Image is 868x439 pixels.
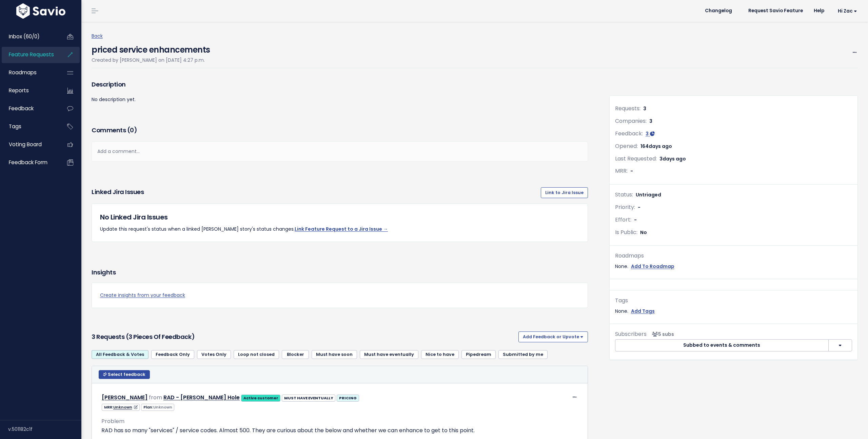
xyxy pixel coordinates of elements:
button: Select feedback [99,370,150,379]
a: 3 [646,130,655,137]
span: Is Public: [615,228,637,236]
a: Request Savio Feature [743,6,808,16]
span: Tags [9,123,21,130]
span: 3 [649,118,652,125]
a: Loop not closed [234,350,279,359]
p: RAD has so many "services" / service codes. Almost 500. They are curious about the below and whet... [101,426,578,435]
div: None. [615,262,852,271]
h3: Description [92,80,588,89]
a: Tags [2,119,56,134]
a: Submitted by me [498,350,548,359]
strong: PRICING [339,395,357,401]
div: Tags [615,296,852,306]
h3: Comments ( ) [92,126,588,135]
button: Add Feedback or Upvote [518,331,588,342]
span: - [638,204,640,211]
a: Nice to have [421,350,459,359]
a: Reports [2,83,56,98]
span: Last Requested: [615,155,657,163]
span: MRR: [615,167,628,175]
span: Created by [PERSON_NAME] on [DATE] 4:27 p.m. [92,57,205,63]
a: Help [808,6,830,16]
span: Roadmaps [9,69,37,76]
span: Reports [9,87,29,94]
span: Priority: [615,203,635,211]
a: Feedback Only [151,350,194,359]
span: Unknown [153,404,172,410]
span: from [149,394,162,401]
span: 3 [646,130,649,137]
h4: priced service enhancements [92,40,210,56]
span: Opened: [615,142,638,150]
span: Feature Requests [9,51,54,58]
a: Add To Roadmap [631,262,674,271]
img: logo-white.9d6f32f41409.svg [15,3,67,19]
span: Effort: [615,216,631,224]
a: Back [92,33,103,39]
a: Create insights from your feedback [100,291,579,300]
a: Hi Zac [830,6,863,16]
span: Voting Board [9,141,42,148]
span: Status: [615,191,633,198]
strong: Active customer [243,395,278,401]
span: MRR: [102,404,140,411]
p: No description yet. [92,95,588,104]
span: Hi Zac [838,8,857,14]
span: - [630,168,633,174]
h3: Insights [92,268,116,277]
a: Must have eventually [360,350,418,359]
span: Untriaged [636,191,661,198]
a: Blocker [282,350,309,359]
span: Feedback: [615,130,643,137]
a: Votes Only [197,350,231,359]
a: Inbox (60/0) [2,29,56,44]
strong: MUST HAVE EVENTUALLY [284,395,333,401]
div: v.501182c1f [8,420,81,438]
span: days ago [663,155,686,162]
h5: No Linked Jira Issues [100,212,579,222]
a: Voting Board [2,137,56,152]
span: Select feedback [108,371,145,377]
span: 0 [130,126,134,134]
a: Add Tags [631,307,655,316]
span: Inbox (60/0) [9,33,40,40]
a: Link to Jira Issue [541,187,588,198]
div: Roadmaps [615,251,852,261]
span: Feedback form [9,159,47,166]
span: days ago [649,143,672,150]
h3: 3 Requests (3 pieces of Feedback) [92,332,516,342]
a: Roadmaps [2,65,56,80]
a: Must have soon [312,350,357,359]
div: Add a comment... [92,141,588,161]
span: Companies: [615,117,647,125]
span: Requests: [615,104,640,112]
a: Feedback form [2,155,56,170]
span: Feedback [9,105,34,112]
a: RAD - [PERSON_NAME] Hole [163,394,240,401]
a: Feedback [2,101,56,116]
span: Subscribers [615,330,647,338]
p: Update this request's status when a linked [PERSON_NAME] story's status changes. [100,225,579,233]
a: Feature Requests [2,47,56,62]
a: Unknown [113,404,138,410]
div: None. [615,307,852,316]
a: Pipedream [461,350,496,359]
span: <p><strong>Subscribers</strong><br><br> - Kris Casalla<br> - Hannah Foster<br> - jose caselles<br... [649,331,674,338]
a: Link Feature Request to a Jira Issue → [295,226,388,232]
h3: Linked Jira issues [92,187,144,198]
span: 3 [643,105,646,112]
span: - [634,216,637,223]
a: [PERSON_NAME] [102,394,147,401]
button: Subbed to events & comments [615,339,829,351]
span: Plan: [141,404,174,411]
a: All Feedback & Votes [92,350,149,359]
span: Changelog [705,8,732,13]
span: 164 [640,143,672,150]
span: No [640,229,647,236]
span: Problem [101,417,124,425]
span: 3 [659,155,686,162]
